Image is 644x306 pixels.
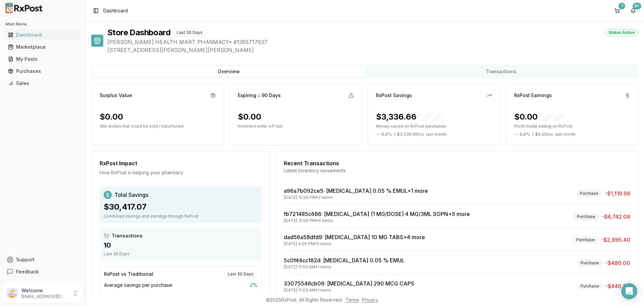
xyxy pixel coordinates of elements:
div: 10 [104,241,258,250]
span: Transactions [112,232,143,239]
div: RxPost Impact [100,159,262,167]
p: Money saved on RxPost purchases [376,124,492,129]
button: Feedback [3,266,83,278]
span: -$440.00 [605,282,630,290]
div: Purchases [8,68,77,75]
h1: Store Dashboard [107,27,170,38]
div: 1 [619,3,625,9]
div: Purchase [573,213,599,220]
span: 0.0 % [520,132,530,137]
div: Last 30 Days [224,270,257,278]
div: Surplus Value [100,92,132,99]
div: $0.00 [514,112,565,122]
div: How RxPost is helping your pharmacy [100,169,262,176]
span: -$480.00 [605,259,630,267]
span: ( - $3,336.66 ) vs. last month [394,132,446,137]
span: [PERSON_NAME] HEALTH MART PHARMACY • # 1285717637 [107,38,639,46]
div: Sales [8,80,77,87]
a: fb721485c686: [MEDICAL_DATA] (1 MG/DOSE) 4 MG/3ML SOPN+5 more [284,211,470,217]
div: Recent Transactions [284,159,630,167]
a: Dashboard [5,29,80,41]
div: [DATE] 4:00 PM • 5 items [284,241,425,247]
p: Profit made selling on RxPost [514,124,630,129]
div: $3,336.66 [376,112,443,122]
div: Dashboard [8,32,77,38]
span: Feedback [16,268,39,275]
button: Support [3,254,83,266]
div: [DATE] 12:09 PM • 6 items [284,218,470,223]
span: -$4,742.08 [602,213,630,221]
a: 33075548cb06: [MEDICAL_DATA] 290 MCG CAPS [284,280,414,287]
span: ( - $0.00 ) vs. last month [532,132,576,137]
p: [EMAIL_ADDRESS][DOMAIN_NAME] [21,294,68,299]
div: Last 30 Days [173,29,206,36]
div: Purchase [576,190,602,197]
div: Purchase [573,236,598,244]
div: Purchase [577,282,603,290]
div: Latest inventory movements [284,167,630,174]
nav: breadcrumb [103,7,128,14]
div: Combined savings and earnings through RxPost [104,214,258,219]
div: Expiring ≤ 90 Days [238,92,281,99]
div: Status: Active [605,29,639,36]
button: Marketplace [3,42,83,52]
a: Purchases [5,65,80,77]
div: Purchase [577,259,603,267]
div: Open Intercom Messenger [621,283,637,299]
div: [DATE] 12:09 PM • 2 items [284,195,428,200]
span: Dashboard [103,7,128,14]
a: My Posts [5,53,80,65]
h2: Main Menu [5,21,80,27]
div: RxPost vs Traditional [104,271,153,277]
div: 9+ [633,3,641,9]
button: My Posts [3,54,83,64]
button: 9+ [628,5,639,16]
span: Average savings per purchase: [104,282,173,289]
span: [STREET_ADDRESS][PERSON_NAME][PERSON_NAME] [107,46,639,54]
div: [DATE] 11:03 AM • 1 items [284,288,414,293]
a: a96a7b092ce5: [MEDICAL_DATA] 0.05 % EMUL+1 more [284,187,428,194]
button: Sales [3,78,83,89]
a: Terms [345,297,359,303]
span: Total Savings [114,191,148,199]
p: Idle dollars that could be sold / transferred [100,124,216,129]
a: Privacy [362,297,378,303]
div: My Posts [8,56,77,62]
div: $30,417.07 [104,202,258,212]
div: [DATE] 11:03 AM • 1 items [284,264,405,270]
a: Sales [5,77,80,89]
div: RxPost Savings [376,92,412,99]
a: Marketplace [5,41,80,53]
p: Imminent write-off risk [238,124,354,129]
div: $0.00 [238,112,261,122]
div: $0.00 [100,112,123,122]
button: Overview [93,66,365,77]
a: dad56a58dfd9: [MEDICAL_DATA] 10 MG TABS+4 more [284,234,425,241]
span: -$1,119.98 [605,189,630,198]
span: 2 % [250,282,257,289]
div: Last 30 Days [104,251,258,257]
button: 1 [612,5,623,16]
img: RxPost Logo [3,3,46,13]
a: 5c0f44cc182d: [MEDICAL_DATA] 0.05 % EMUL [284,257,405,264]
button: Dashboard [3,30,83,40]
div: Marketplace [8,44,77,50]
img: User avatar [7,288,17,299]
div: RxPost Earnings [514,92,552,99]
button: Transactions [365,66,637,77]
button: Purchases [3,66,83,77]
span: -$2,895.40 [601,236,630,244]
p: Welcome [21,287,68,294]
span: 0.0 % [381,132,392,137]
